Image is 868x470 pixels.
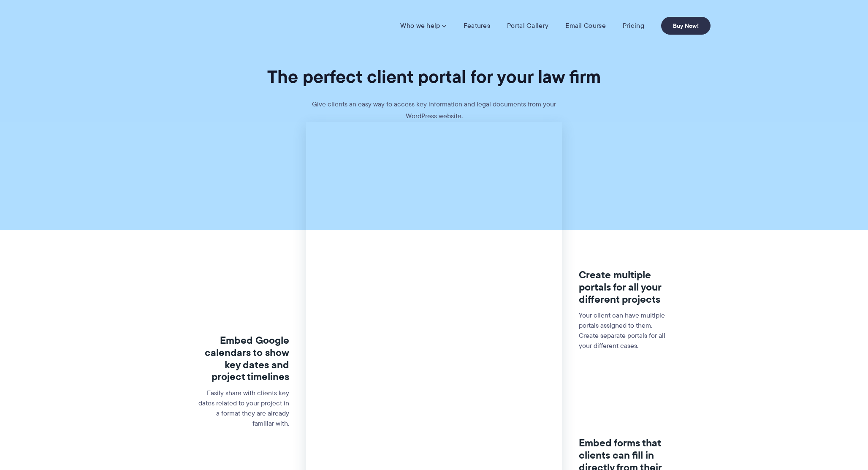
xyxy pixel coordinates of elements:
[307,98,561,122] p: Give clients an easy way to access key information and legal documents from your WordPress website.
[579,310,671,351] p: Your client can have multiple portals assigned to them. Create separate portals for all your diff...
[623,22,644,30] a: Pricing
[464,22,490,30] a: Features
[507,22,548,30] a: Portal Gallery
[565,22,606,30] a: Email Course
[400,22,446,30] a: Who we help
[579,269,671,305] h3: Create multiple portals for all your different projects
[661,17,711,35] a: Buy Now!
[197,388,290,429] p: Easily share with clients key dates related to your project in a format they are already familiar...
[197,334,290,383] h3: Embed Google calendars to show key dates and project timelines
